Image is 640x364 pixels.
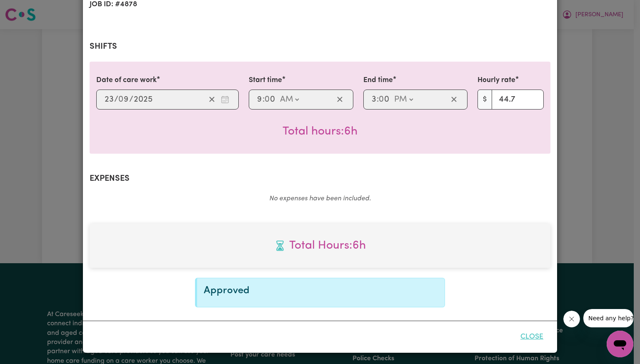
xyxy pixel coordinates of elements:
[96,75,157,86] label: Date of care work
[477,75,515,86] label: Hourly rate
[282,126,357,137] span: Total hours worked: 6 hours
[377,95,379,104] span: :
[379,95,384,104] span: 0
[5,6,50,12] span: Need any help?
[218,93,232,106] button: Enter the date of care work
[114,95,118,104] span: /
[513,328,550,346] button: Close
[204,286,250,296] span: Approved
[119,93,129,106] input: --
[583,309,633,327] iframe: Message from company
[265,95,270,104] span: 0
[265,93,276,106] input: --
[104,93,114,106] input: --
[371,93,377,106] input: --
[205,93,218,106] button: Clear date
[133,93,153,106] input: ----
[129,95,133,104] span: /
[477,90,492,110] span: $
[249,75,282,86] label: Start time
[262,95,265,104] span: :
[90,42,550,52] h2: Shifts
[363,75,393,86] label: End time
[607,331,633,357] iframe: Button to launch messaging window
[96,237,544,254] span: Total hours worked: 6 hours
[257,93,262,106] input: --
[269,195,371,202] em: No expenses have been included.
[379,93,390,106] input: --
[118,95,123,104] span: 0
[563,311,580,327] iframe: Close message
[90,174,550,184] h2: Expenses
